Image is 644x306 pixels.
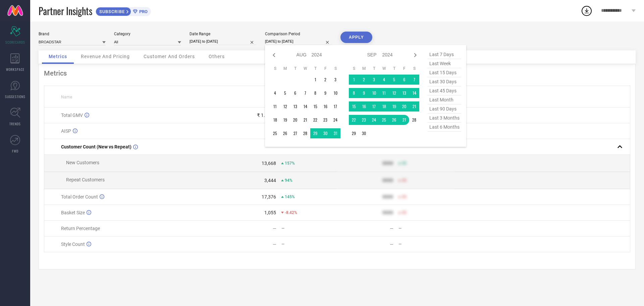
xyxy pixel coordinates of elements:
[349,66,359,71] th: Sunday
[209,54,225,59] span: Others
[61,95,72,99] span: Name
[402,161,407,166] span: 50
[390,226,393,231] div: —
[330,66,340,71] th: Saturday
[428,95,461,104] span: last month
[349,88,359,98] td: Sun Sep 08 2024
[428,68,461,77] span: last 15 days
[265,38,332,45] input: Select comparison period
[409,115,419,125] td: Sat Sep 28 2024
[402,210,407,215] span: 50
[390,242,393,247] div: —
[320,75,330,85] td: Fri Aug 02 2024
[389,115,399,125] td: Thu Sep 26 2024
[285,178,292,183] span: 94%
[399,88,409,98] td: Fri Sep 13 2024
[320,66,330,71] th: Friday
[270,115,280,125] td: Sun Aug 18 2024
[310,66,320,71] th: Thursday
[320,88,330,98] td: Fri Aug 09 2024
[300,88,310,98] td: Wed Aug 07 2024
[144,54,195,59] span: Customer And Orders
[264,210,276,215] div: 1,055
[280,128,290,138] td: Mon Aug 26 2024
[382,161,393,166] div: 9999
[9,121,21,126] span: TRENDS
[330,88,340,98] td: Sat Aug 10 2024
[369,115,379,125] td: Tue Sep 24 2024
[61,144,131,149] span: Customer Count (New vs Repeat)
[39,4,92,18] span: Partner Insights
[389,75,399,85] td: Thu Sep 05 2024
[379,115,389,125] td: Wed Sep 25 2024
[389,66,399,71] th: Thursday
[190,38,257,45] input: Select date range
[12,148,18,154] span: FWD
[281,242,337,247] div: —
[389,88,399,98] td: Thu Sep 12 2024
[399,75,409,85] td: Fri Sep 06 2024
[265,32,332,36] div: Comparison Period
[359,66,369,71] th: Monday
[399,115,409,125] td: Fri Sep 27 2024
[290,101,300,112] td: Tue Aug 13 2024
[280,88,290,98] td: Mon Aug 05 2024
[349,75,359,85] td: Sun Sep 01 2024
[270,128,280,138] td: Sun Aug 25 2024
[270,51,278,59] div: Previous month
[428,114,461,123] span: last 3 months
[411,51,419,59] div: Next month
[349,128,359,138] td: Sun Sep 29 2024
[310,101,320,112] td: Thu Aug 15 2024
[273,226,276,231] div: —
[320,101,330,112] td: Fri Aug 16 2024
[310,88,320,98] td: Thu Aug 08 2024
[138,9,148,14] span: PRO
[39,32,106,36] div: Brand
[330,75,340,85] td: Sat Aug 03 2024
[330,128,340,138] td: Sat Aug 31 2024
[379,66,389,71] th: Wednesday
[349,115,359,125] td: Sun Sep 22 2024
[61,128,71,134] span: AISP
[262,194,276,200] div: 17,376
[428,123,461,132] span: last 6 months
[281,226,337,231] div: —
[66,160,99,165] span: New Customers
[270,66,280,71] th: Sunday
[409,75,419,85] td: Sat Sep 07 2024
[382,194,393,200] div: 9999
[369,66,379,71] th: Tuesday
[349,101,359,112] td: Sun Sep 15 2024
[359,88,369,98] td: Mon Sep 09 2024
[379,101,389,112] td: Wed Sep 18 2024
[402,178,407,183] span: 50
[280,115,290,125] td: Mon Aug 19 2024
[359,115,369,125] td: Mon Sep 23 2024
[359,101,369,112] td: Mon Sep 16 2024
[382,210,393,215] div: 9999
[428,104,461,114] span: last 90 days
[369,75,379,85] td: Tue Sep 03 2024
[310,115,320,125] td: Thu Aug 22 2024
[402,194,407,199] span: 50
[398,242,454,247] div: —
[285,161,295,166] span: 157%
[5,40,25,45] span: SCORECARDS
[290,88,300,98] td: Tue Aug 06 2024
[285,210,297,215] span: -8.42%
[285,194,295,199] span: 145%
[428,86,461,95] span: last 45 days
[369,101,379,112] td: Tue Sep 17 2024
[409,66,419,71] th: Saturday
[300,101,310,112] td: Wed Aug 14 2024
[114,32,181,36] div: Category
[6,67,24,72] span: WORKSPACE
[399,101,409,112] td: Fri Sep 20 2024
[340,32,372,43] button: APPLY
[61,113,83,118] span: Total GMV
[264,178,276,183] div: 3,444
[379,88,389,98] td: Wed Sep 11 2024
[96,5,151,16] a: SUBSCRIBEPRO
[49,54,67,59] span: Metrics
